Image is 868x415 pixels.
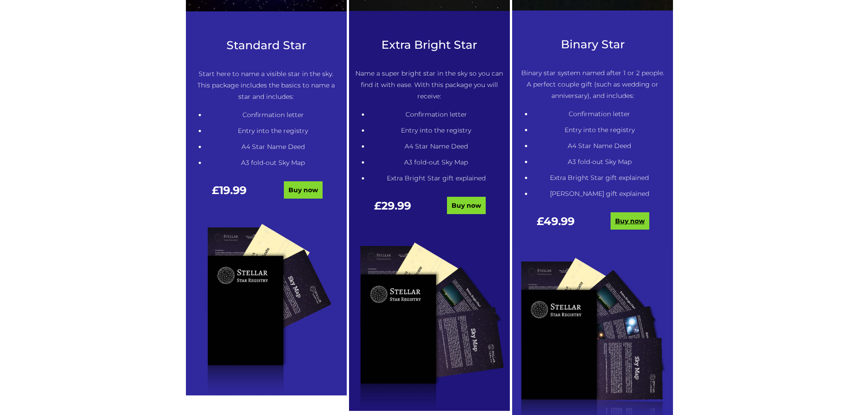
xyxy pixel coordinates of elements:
[206,141,340,153] li: A4 Star Name Deed
[369,157,503,168] li: A3 fold-out Sky Map
[192,39,340,52] h3: Standard Star
[519,38,667,51] h3: Binary Star
[219,184,247,197] span: 19.99
[532,124,667,136] li: Entry into the registry
[369,141,503,152] li: A4 Star Name Deed
[532,108,667,120] li: Confirmation letter
[519,67,667,102] p: Binary star system named after 1 or 2 people. A perfect couple gift (such as wedding or anniversa...
[355,200,430,220] div: £
[206,109,340,121] li: Confirmation letter
[349,234,510,411] img: tucked-1
[544,215,575,228] span: 49.99
[519,215,593,236] div: £
[355,38,503,51] h3: Extra Bright Star
[532,188,667,200] li: [PERSON_NAME] gift explained
[369,109,503,120] li: Confirmation letter
[532,140,667,152] li: A4 Star Name Deed
[284,181,323,199] a: Buy now
[206,125,340,137] li: Entry into the registry
[355,68,503,102] p: Name a super bright star in the sky so you can find it with ease. With this package you will rece...
[532,172,667,184] li: Extra Bright Star gift explained
[206,157,340,169] li: A3 fold-out Sky Map
[192,184,267,205] div: £
[369,173,503,184] li: Extra Bright Star gift explained
[186,219,347,396] img: tucked-0
[192,68,340,102] p: Start here to name a visible star in the sky. This package includes the basics to name a star and...
[611,212,649,230] a: Buy now
[381,199,411,212] span: 29.99
[532,156,667,168] li: A3 fold-out Sky Map
[369,125,503,136] li: Entry into the registry
[447,197,486,214] a: Buy now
